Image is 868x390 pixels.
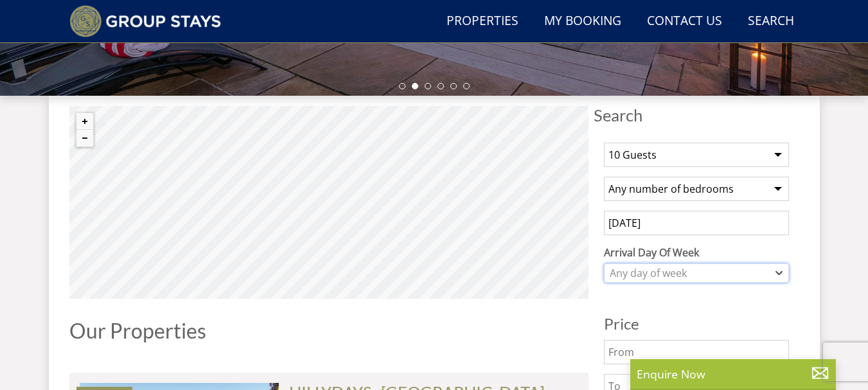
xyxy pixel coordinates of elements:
label: Arrival Day Of Week [604,245,789,260]
a: Search [743,7,799,36]
div: Combobox [604,263,789,283]
a: Contact Us [642,7,727,36]
a: My Booking [539,7,626,36]
div: Any day of week [607,266,773,280]
input: Arrival Date [604,211,789,235]
p: Enquire Now [637,366,829,382]
input: From [604,340,789,364]
button: Zoom in [76,113,93,130]
canvas: Map [69,106,589,299]
h3: Price [604,315,789,332]
img: Group Stays [69,5,222,37]
span: Search [594,106,799,124]
button: Zoom out [76,130,93,146]
h1: Our Properties [69,319,589,342]
a: Properties [441,7,524,36]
